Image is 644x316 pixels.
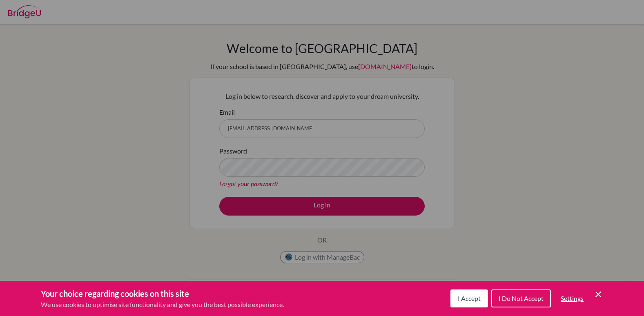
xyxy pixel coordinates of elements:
[593,289,603,299] button: Save and close
[554,290,590,307] button: Settings
[499,294,544,302] span: I Do Not Accept
[458,294,481,302] span: I Accept
[41,300,284,309] p: We use cookies to optimise site functionality and give you the best possible experience.
[41,287,284,300] h3: Your choice regarding cookies on this site
[561,294,584,302] span: Settings
[491,289,551,307] button: I Do Not Accept
[450,289,488,307] button: I Accept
